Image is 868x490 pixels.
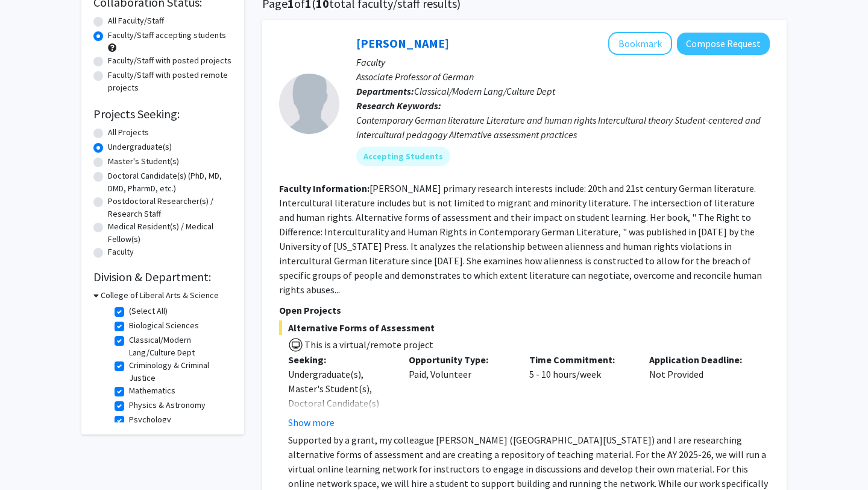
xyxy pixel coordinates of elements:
[279,182,370,194] b: Faculty Information:
[108,195,232,220] label: Postdoctoral Researcher(s) / Research Staff
[108,170,232,195] label: Doctoral Candidate(s) (PhD, MD, DMD, PharmD, etc.)
[356,113,770,142] div: Contemporary German literature Literature and human rights Intercultural theory Student-centered ...
[129,413,171,426] label: Psychology
[356,147,450,166] mat-chip: Accepting Students
[129,334,229,359] label: Classical/Modern Lang/Culture Dept
[129,384,175,397] label: Mathematics
[129,305,168,317] label: (Select All)
[640,352,761,430] div: Not Provided
[529,352,632,367] p: Time Commitment:
[303,339,433,351] span: This is a virtual/remote project
[649,352,752,367] p: Application Deadline:
[9,436,51,481] iframe: Chat
[400,352,520,430] div: Paid, Volunteer
[129,319,199,332] label: Biological Sciences
[414,85,555,97] span: Classical/Modern Lang/Culture Dept
[608,32,672,55] button: Add Nicole Coleman to Bookmarks
[279,303,770,317] p: Open Projects
[356,85,414,97] b: Departments:
[129,359,229,384] label: Criminology & Criminal Justice
[288,367,391,439] div: Undergraduate(s), Master's Student(s), Doctoral Candidate(s) (PhD, MD, DMD, PharmD, etc.)
[288,415,335,430] button: Show more
[520,352,641,430] div: 5 - 10 hours/week
[108,14,164,27] label: All Faculty/Staff
[279,182,762,296] fg-read-more: [PERSON_NAME] primary research interests include: 20th and 21st century German literature. Interc...
[356,69,770,84] p: Associate Professor of German
[409,352,511,367] p: Opportunity Type:
[677,33,770,55] button: Compose Request to Nicole Coleman
[108,54,231,67] label: Faculty/Staff with posted projects
[108,155,179,168] label: Master's Student(s)
[108,141,172,153] label: Undergraduate(s)
[93,107,232,121] h2: Projects Seeking:
[356,100,441,112] b: Research Keywords:
[356,36,449,51] a: [PERSON_NAME]
[108,126,149,139] label: All Projects
[129,399,206,412] label: Physics & Astronomy
[288,352,391,367] p: Seeking:
[356,55,770,69] p: Faculty
[108,220,232,246] label: Medical Resident(s) / Medical Fellow(s)
[108,246,134,258] label: Faculty
[93,270,232,284] h2: Division & Department:
[108,69,232,94] label: Faculty/Staff with posted remote projects
[279,320,770,335] span: Alternative Forms of Assessment
[108,29,226,42] label: Faculty/Staff accepting students
[101,289,219,302] h3: College of Liberal Arts & Science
